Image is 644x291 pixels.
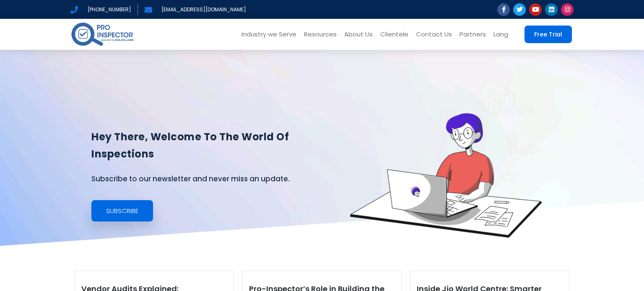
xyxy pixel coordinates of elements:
h1: Hey there, welcome to the world of inspections [91,129,340,163]
a: Partners [456,19,490,50]
span: Free Trial [534,31,562,37]
p: Subscribe to our newsletter and never miss an update. [91,172,340,186]
span: [PHONE_NUMBER] [86,5,131,15]
span: [EMAIL_ADDRESS][DOMAIN_NAME] [159,5,246,15]
img: blogs-banner [350,90,542,238]
img: pro-inspector-logo [70,21,135,47]
a: [EMAIL_ADDRESS][DOMAIN_NAME] [145,5,247,15]
a: Resources [300,19,340,50]
a: About Us [340,19,377,50]
a: Subscribe [91,200,153,221]
a: Contact Us [412,19,456,50]
a: Free Trial [525,26,572,43]
a: Lang [490,19,512,50]
a: Clientele [377,19,412,50]
span: Subscribe [106,208,138,214]
nav: Menu [148,19,512,50]
a: Industry we Serve [238,19,300,50]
